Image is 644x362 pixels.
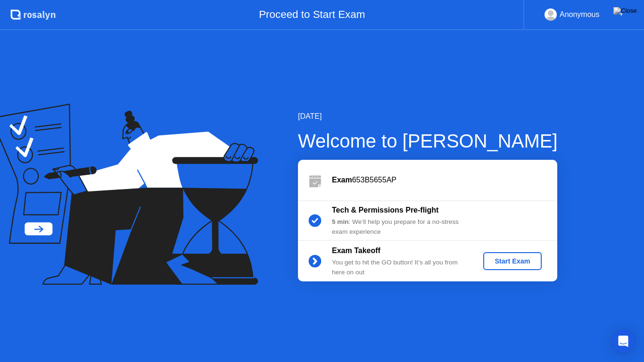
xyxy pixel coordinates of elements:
b: 5 min [332,218,349,225]
div: [DATE] [298,111,558,122]
div: You get to hit the GO button! It’s all you from here on out [332,258,468,277]
div: Welcome to [PERSON_NAME] [298,127,558,155]
button: Start Exam [483,252,541,270]
div: Open Intercom Messenger [612,330,635,353]
div: 653B5655AP [332,174,557,186]
div: : We’ll help you prepare for a no-stress exam experience [332,217,468,237]
b: Exam Takeoff [332,247,380,255]
b: Tech & Permissions Pre-flight [332,206,438,214]
img: Close [613,7,637,15]
div: Anonymous [560,8,600,21]
div: Start Exam [487,257,537,265]
b: Exam [332,176,352,184]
